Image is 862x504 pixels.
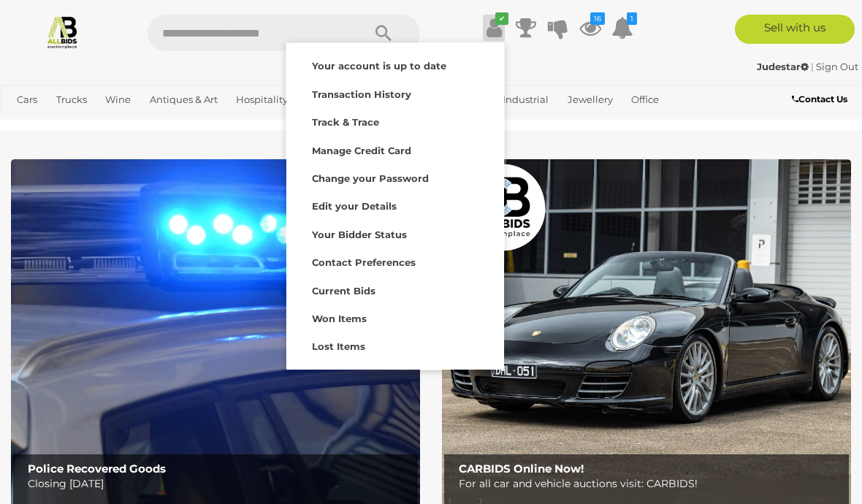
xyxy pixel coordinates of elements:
[312,256,416,268] strong: Contact Preferences
[312,145,411,156] strong: Manage Credit Card
[286,79,504,107] a: Transaction History
[286,219,504,247] a: Your Bidder Status
[286,331,504,359] a: Lost Items
[286,275,504,303] a: Current Bids
[792,91,851,107] a: Contact Us
[60,112,175,136] a: [GEOGRAPHIC_DATA]
[483,15,505,41] a: ✔
[286,135,504,163] a: Manage Credit Card
[312,200,397,212] strong: Edit your Details
[50,88,93,112] a: Trucks
[144,88,224,112] a: Antiques & Art
[735,15,855,44] a: Sell with us
[11,88,43,112] a: Cars
[495,12,508,25] i: ✔
[286,191,504,218] a: Edit your Details
[99,88,137,112] a: Wine
[579,15,601,41] a: 16
[230,88,294,112] a: Hospitality
[816,61,858,72] a: Sign Out
[312,340,365,352] strong: Lost Items
[11,112,53,136] a: Sports
[286,107,504,134] a: Track & Trace
[497,88,554,112] a: Industrial
[312,229,407,240] strong: Your Bidder Status
[286,303,504,331] a: Won Items
[562,88,619,112] a: Jewellery
[757,61,811,72] a: Judestar
[312,285,375,297] strong: Current Bids
[590,12,605,25] i: 16
[286,359,504,387] a: Sale Alert
[312,116,379,128] strong: Track & Trace
[312,60,446,72] strong: Your account is up to date
[347,15,420,51] button: Search
[312,88,411,100] strong: Transaction History
[611,15,633,41] a: 1
[627,12,637,25] i: 1
[792,93,847,104] b: Contact Us
[312,313,367,324] strong: Won Items
[312,172,429,184] strong: Change your Password
[757,61,809,72] strong: Judestar
[625,88,665,112] a: Office
[312,369,360,381] strong: Sale Alert
[286,50,504,78] a: Your account is up to date
[45,15,80,49] img: Allbids.com.au
[811,61,814,72] span: |
[286,163,504,191] a: Change your Password
[286,247,504,275] a: Contact Preferences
